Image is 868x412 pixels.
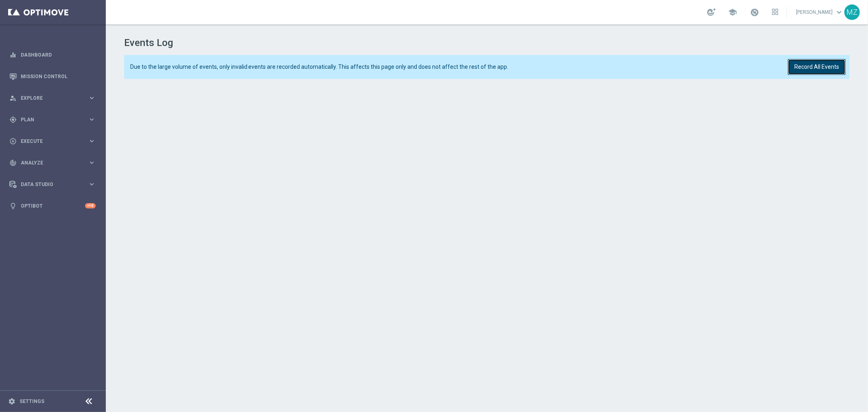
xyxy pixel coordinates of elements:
i: track_changes [9,159,17,167]
button: Data Studio keyboard_arrow_right [9,181,96,188]
i: keyboard_arrow_right [88,116,96,123]
button: Mission Control [9,73,96,80]
div: Execute [9,138,88,145]
i: equalizer [9,51,17,59]
div: Dashboard [9,44,96,66]
a: Optibot [21,195,85,217]
div: +10 [85,203,96,208]
i: person_search [9,94,17,102]
a: [PERSON_NAME]keyboard_arrow_down [795,6,844,18]
a: Mission Control [21,66,96,87]
i: keyboard_arrow_right [88,137,96,145]
span: Explore [21,96,88,101]
button: gps_fixed Plan keyboard_arrow_right [9,116,96,123]
i: keyboard_arrow_right [88,94,96,102]
div: MZ [844,4,860,20]
div: Optibot [9,195,96,217]
span: school [728,8,737,17]
div: Explore [9,94,88,102]
button: lightbulb Optibot +10 [9,203,96,209]
span: Execute [21,139,88,144]
span: Plan [21,117,88,122]
button: equalizer Dashboard [9,52,96,58]
a: Dashboard [21,44,96,66]
span: keyboard_arrow_down [835,8,844,17]
i: keyboard_arrow_right [88,159,96,167]
div: Analyze [9,159,88,167]
span: Analyze [21,160,88,165]
i: gps_fixed [9,116,17,123]
div: Plan [9,116,88,123]
button: track_changes Analyze keyboard_arrow_right [9,160,96,166]
h1: Events Log [124,37,850,49]
div: Data Studio [9,181,88,188]
a: Settings [20,399,44,404]
span: Due to the large volume of events, only invalid events are recorded automatically. This affects t... [130,64,778,70]
span: Data Studio [21,182,88,187]
i: play_circle_outline [9,138,17,145]
i: lightbulb [9,202,17,210]
div: Mission Control [9,66,96,87]
button: person_search Explore keyboard_arrow_right [9,95,96,101]
i: keyboard_arrow_right [88,180,96,188]
button: Record All Events [788,59,846,75]
i: settings [8,398,15,405]
button: play_circle_outline Execute keyboard_arrow_right [9,138,96,145]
